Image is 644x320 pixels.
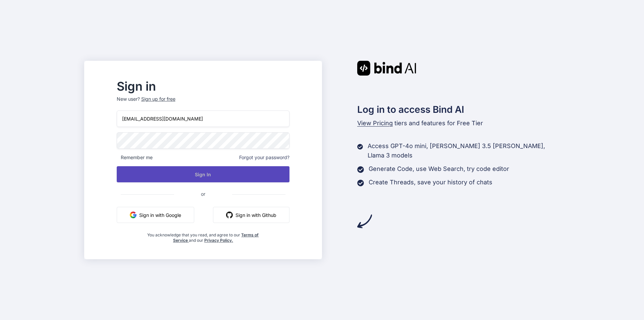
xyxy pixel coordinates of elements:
img: arrow [357,214,372,229]
span: View Pricing [357,120,393,127]
img: Bind AI logo [357,61,416,76]
span: Remember me [117,154,153,161]
div: You acknowledge that you read, and agree to our and our [146,228,261,243]
button: Sign In [117,166,289,182]
h2: Sign in [117,81,289,92]
img: google [130,212,137,218]
p: tiers and features for Free Tier [357,119,560,128]
p: Generate Code, use Web Search, try code editor [369,164,509,174]
a: Privacy Policy. [204,238,233,243]
img: github [226,212,233,218]
p: Create Threads, save your history of chats [369,178,492,187]
p: Access GPT-4o mini, [PERSON_NAME] 3.5 [PERSON_NAME], Llama 3 models [368,141,560,160]
h2: Log in to access Bind AI [357,102,560,117]
a: Terms of Service [173,232,259,243]
input: Login or Email [117,110,289,127]
button: Sign in with Github [213,207,289,223]
span: Forgot your password? [239,154,289,161]
div: Sign up for free [141,96,175,102]
button: Sign in with Google [117,207,194,223]
span: or [174,186,232,202]
p: New user? [117,96,289,110]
